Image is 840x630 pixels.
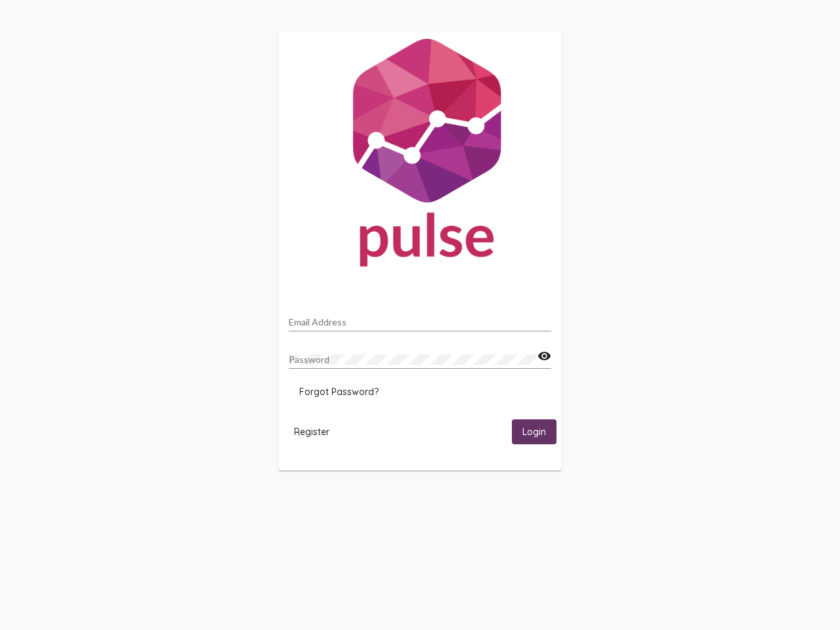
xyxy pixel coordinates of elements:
[278,31,562,280] img: Pulse For Good Logo
[522,427,546,438] span: Login
[283,419,340,444] button: Register
[289,380,389,404] button: Forgot Password?
[294,426,329,438] span: Register
[512,419,556,444] button: Login
[537,348,551,364] mat-icon: visibility
[299,386,379,398] span: Forgot Password?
